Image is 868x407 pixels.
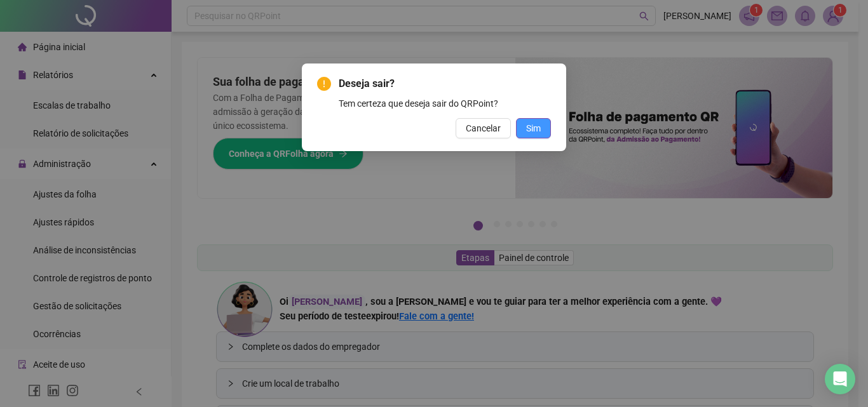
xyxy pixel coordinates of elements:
span: Deseja sair? [339,76,551,91]
button: Sim [516,118,551,138]
span: Cancelar [466,121,501,135]
span: Sim [526,121,541,135]
div: Open Intercom Messenger [825,364,855,394]
span: exclamation-circle [317,77,331,91]
div: Tem certeza que deseja sair do QRPoint? [339,97,551,110]
button: Cancelar [456,118,511,138]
